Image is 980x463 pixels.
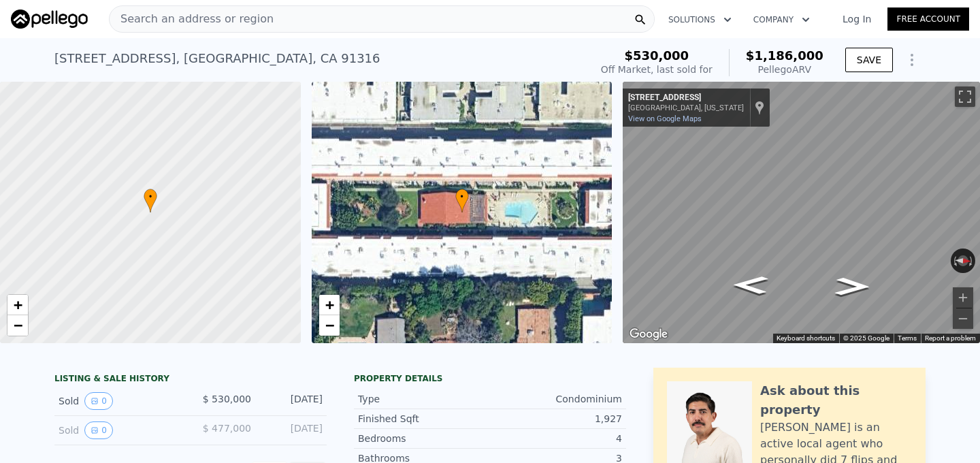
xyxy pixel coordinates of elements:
[203,394,251,404] span: $ 530,000
[623,82,980,343] div: Map
[657,7,742,32] button: Solutions
[203,423,251,434] span: $ 477,000
[628,103,744,112] div: [GEOGRAPHIC_DATA], [US_STATE]
[358,432,490,445] div: Bedrooms
[7,295,28,315] a: Zoom in
[760,381,912,419] div: Ask about this property
[843,334,889,342] span: © 2025 Google
[262,392,323,410] div: [DATE]
[358,392,490,406] div: Type
[626,325,671,343] a: Open this area in Google Maps (opens a new window)
[59,421,180,439] div: Sold
[826,12,887,26] a: Log In
[490,432,622,445] div: 4
[968,249,976,273] button: Rotate clockwise
[144,191,157,203] span: •
[953,308,973,329] button: Zoom out
[319,295,340,315] a: Zoom in
[887,7,969,31] a: Free Account
[7,315,28,336] a: Zoom out
[325,296,333,313] span: +
[84,392,113,410] button: View historical data
[14,296,22,313] span: +
[951,249,958,273] button: Rotate counterclockwise
[898,46,926,74] button: Show Options
[455,191,469,203] span: •
[898,334,917,342] a: Terms (opens in new tab)
[354,373,626,384] div: Property details
[262,421,323,439] div: [DATE]
[623,82,980,343] div: Street View
[59,392,180,410] div: Sold
[144,189,157,212] div: •
[746,63,823,76] div: Pellego ARV
[601,63,713,76] div: Off Market, last sold for
[84,421,113,439] button: View historical data
[490,412,622,426] div: 1,927
[628,93,744,103] div: [STREET_ADDRESS]
[54,49,380,68] div: [STREET_ADDRESS] , [GEOGRAPHIC_DATA] , CA 91316
[54,373,327,387] div: LISTING & SALE HISTORY
[626,325,671,343] img: Google
[11,10,88,29] img: Pellego
[110,11,274,27] span: Search an address or region
[746,48,823,63] span: $1,186,000
[755,100,764,115] a: Show location on map
[14,317,22,334] span: −
[820,273,885,300] path: Go North, Balboa Blvd
[845,48,893,72] button: SAVE
[490,392,622,406] div: Condominium
[953,287,973,308] button: Zoom in
[718,272,783,298] path: Go South, Balboa Blvd
[955,86,975,107] button: Toggle fullscreen view
[625,48,689,63] span: $530,000
[358,412,490,426] div: Finished Sqft
[455,189,469,212] div: •
[777,334,835,343] button: Keyboard shortcuts
[925,334,976,342] a: Report a problem
[325,317,333,334] span: −
[628,114,702,123] a: View on Google Maps
[742,7,821,32] button: Company
[951,255,976,266] button: Reset the view
[319,315,340,336] a: Zoom out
